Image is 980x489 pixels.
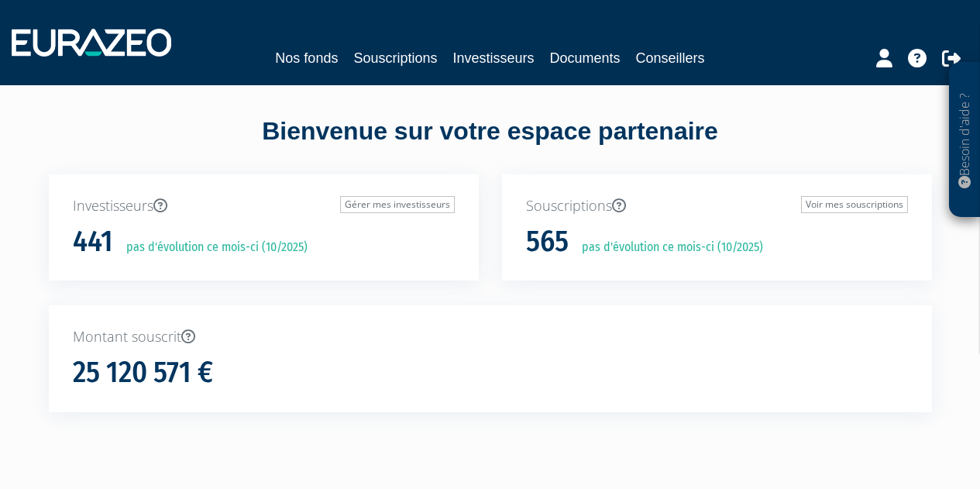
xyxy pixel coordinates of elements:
p: Investisseurs [73,196,455,216]
a: Documents [550,47,621,69]
p: Besoin d'aide ? [956,71,974,210]
h1: 25 120 571 € [73,356,213,389]
img: 1732889491-logotype_eurazeo_blanc_rvb.png [12,29,171,57]
a: Investisseurs [452,47,534,69]
p: Montant souscrit [73,327,908,347]
h1: 565 [526,226,569,258]
a: Gérer mes investisseurs [340,196,455,213]
a: Conseillers [636,47,705,69]
h1: 441 [73,226,113,258]
p: Souscriptions [526,196,908,216]
a: Voir mes souscriptions [801,196,908,213]
a: Souscriptions [353,47,437,69]
div: Bienvenue sur votre espace partenaire [37,114,944,174]
a: Nos fonds [275,47,338,69]
p: pas d'évolution ce mois-ci (10/2025) [571,239,763,257]
p: pas d'évolution ce mois-ci (10/2025) [115,239,308,257]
